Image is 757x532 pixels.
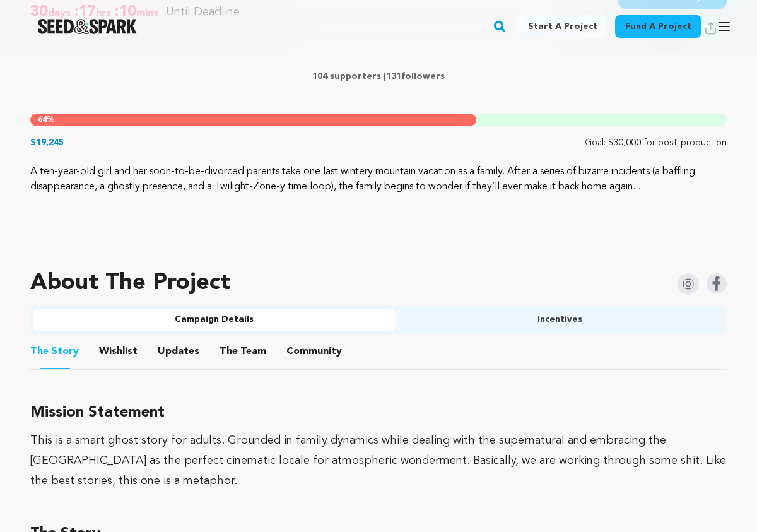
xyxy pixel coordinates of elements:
p: Goal: $30,000 for post-production [585,136,727,149]
a: Seed&Spark Homepage [38,19,137,34]
button: Incentives [396,309,724,331]
img: Seed&Spark Logo Dark Mode [38,19,137,34]
div: % [30,114,476,126]
img: Seed&Spark Facebook Icon [707,273,727,293]
h3: Mission Statement [30,400,727,425]
span: Team [220,344,266,359]
span: Community [286,344,342,359]
a: Fund a project [615,15,701,38]
button: Campaign Details [33,309,396,331]
span: 64 [38,116,47,124]
span: Story [30,344,79,359]
p: 104 supporters | followers [30,70,727,83]
span: The [220,344,238,359]
h1: About The Project [30,271,230,296]
div: This is a smart ghost story for adults. Grounded in family dynamics while dealing with the supern... [30,430,727,491]
span: Updates [158,344,199,359]
span: The [30,344,49,359]
p: A ten-year-old girl and her soon-to-be-divorced parents take one last wintery mountain vacation a... [30,164,727,194]
span: 131 [386,72,401,81]
p: $19,245 [30,136,64,149]
img: Seed&Spark Instagram Icon [678,273,699,295]
span: Wishlist [99,344,138,359]
a: Start a project [518,15,607,38]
